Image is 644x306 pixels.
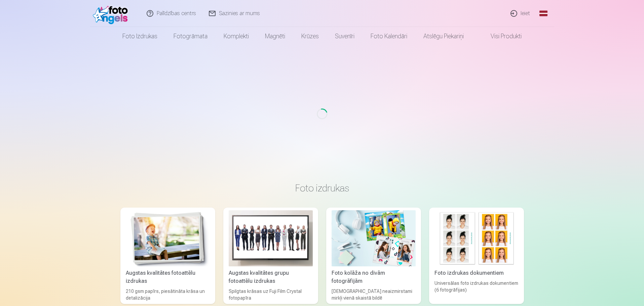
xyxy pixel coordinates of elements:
[165,27,216,46] a: Fotogrāmata
[432,269,521,277] div: Foto izdrukas dokumentiem
[332,210,416,266] img: Foto kolāža no divām fotogrāfijām
[223,208,318,304] a: Augstas kvalitātes grupu fotoattēlu izdrukasAugstas kvalitātes grupu fotoattēlu izdrukasSpilgtas ...
[415,27,472,46] a: Atslēgu piekariņi
[216,27,257,46] a: Komplekti
[126,210,210,266] img: Augstas kvalitātes fotoattēlu izdrukas
[293,27,327,46] a: Krūzes
[229,210,313,266] img: Augstas kvalitātes grupu fotoattēlu izdrukas
[126,182,519,194] h3: Foto izdrukas
[326,208,421,304] a: Foto kolāža no divām fotogrāfijāmFoto kolāža no divām fotogrāfijām[DEMOGRAPHIC_DATA] neaizmirstam...
[123,288,213,301] div: 210 gsm papīrs, piesātināta krāsa un detalizācija
[432,280,521,301] div: Universālas foto izdrukas dokumentiem (6 fotogrāfijas)
[93,3,131,24] img: /fa1
[114,27,165,46] a: Foto izdrukas
[226,269,315,285] div: Augstas kvalitātes grupu fotoattēlu izdrukas
[120,208,215,304] a: Augstas kvalitātes fotoattēlu izdrukasAugstas kvalitātes fotoattēlu izdrukas210 gsm papīrs, piesā...
[329,269,418,285] div: Foto kolāža no divām fotogrāfijām
[123,269,213,285] div: Augstas kvalitātes fotoattēlu izdrukas
[429,208,524,304] a: Foto izdrukas dokumentiemFoto izdrukas dokumentiemUniversālas foto izdrukas dokumentiem (6 fotogr...
[329,288,418,301] div: [DEMOGRAPHIC_DATA] neaizmirstami mirkļi vienā skaistā bildē
[434,210,519,266] img: Foto izdrukas dokumentiem
[226,288,315,301] div: Spilgtas krāsas uz Fuji Film Crystal fotopapīra
[363,27,415,46] a: Foto kalendāri
[257,27,293,46] a: Magnēti
[327,27,363,46] a: Suvenīri
[472,27,530,46] a: Visi produkti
